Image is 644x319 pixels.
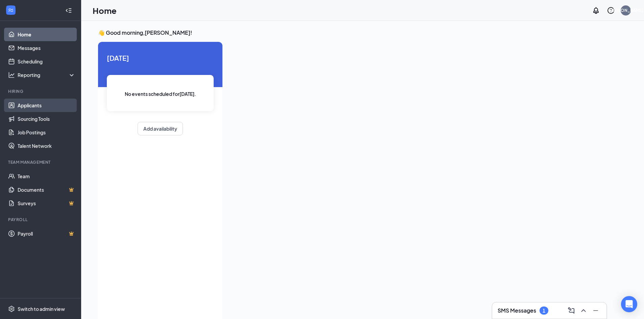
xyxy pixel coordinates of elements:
h1: Home [93,5,117,16]
a: SurveysCrown [18,196,75,210]
svg: Notifications [592,6,600,15]
a: Talent Network [18,139,75,153]
button: Minimize [590,305,601,316]
div: Hiring [8,88,74,94]
h3: SMS Messages [498,307,536,314]
a: DocumentsCrown [18,183,75,196]
div: Team Management [8,159,74,165]
svg: Collapse [65,7,72,14]
span: No events scheduled for [DATE] . [125,90,196,98]
button: ChevronUp [578,305,589,316]
a: Messages [18,41,75,55]
svg: Minimize [592,307,600,315]
a: PayrollCrown [18,227,75,240]
a: Applicants [18,99,75,112]
div: Reporting [18,72,76,78]
span: [DATE] [107,53,214,63]
div: [PERSON_NAME] [609,7,643,13]
a: Sourcing Tools [18,112,75,126]
button: Add availability [138,122,183,135]
div: Payroll [8,217,74,222]
svg: Analysis [8,72,15,78]
svg: ChevronUp [579,307,588,315]
div: 1 [543,308,545,314]
div: Open Intercom Messenger [621,296,637,312]
svg: WorkstreamLogo [7,7,14,14]
a: Job Postings [18,126,75,139]
svg: ComposeMessage [567,307,575,315]
a: Home [18,28,75,41]
a: Team [18,169,75,183]
h3: 👋 Good morning, [PERSON_NAME] ! [98,29,606,36]
svg: QuestionInfo [607,6,615,15]
svg: Settings [8,305,15,312]
a: Scheduling [18,55,75,68]
div: Switch to admin view [18,305,65,312]
button: ComposeMessage [566,305,577,316]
